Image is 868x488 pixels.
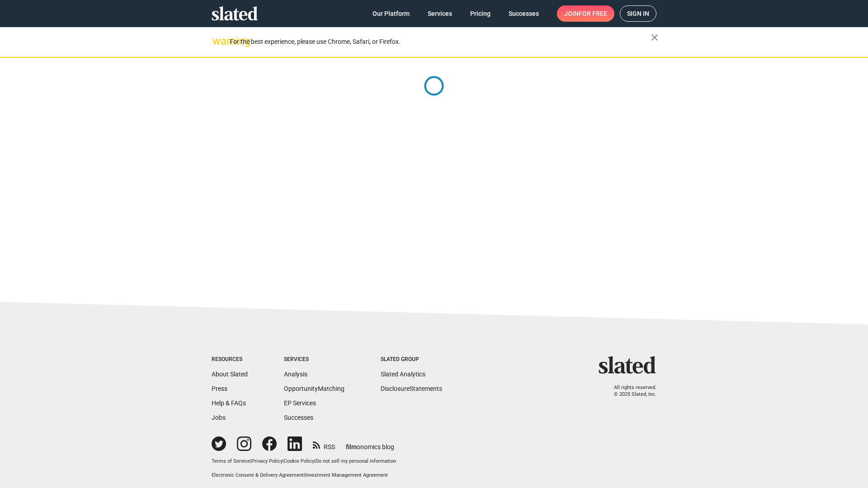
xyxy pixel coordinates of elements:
[428,5,452,22] span: Services
[284,414,313,421] a: Successes
[604,385,656,398] p: All rights reserved. © 2025 Slated, Inc.
[304,472,305,478] span: |
[212,371,248,378] a: About Slated
[420,5,459,22] a: Services
[212,356,248,363] div: Resources
[230,36,651,48] div: For the best experience, please use Chrome, Safari, or Firefox.
[313,437,335,451] a: RSS
[381,385,442,392] a: DisclosureStatements
[509,5,539,22] span: Successes
[212,414,226,421] a: Jobs
[470,5,491,22] span: Pricing
[251,458,283,464] a: Privacy Policy
[557,5,614,22] a: Joinfor free
[284,399,316,407] a: EP Services
[373,5,410,22] span: Our Platform
[212,385,227,392] a: Press
[284,385,344,392] a: OpportunityMatching
[564,5,607,22] span: Join
[314,458,316,464] span: |
[649,32,660,43] mat-icon: close
[283,458,284,464] span: |
[381,371,425,378] a: Slated Analytics
[212,472,304,478] a: Electronic Consent & Delivery Agreement
[305,472,388,478] a: Investment Management Agreement
[381,356,442,363] div: Slated Group
[463,5,498,22] a: Pricing
[620,5,656,22] a: Sign in
[579,5,607,22] span: for free
[346,443,357,450] span: film
[212,399,246,407] a: Help & FAQs
[284,356,344,363] div: Services
[346,436,394,451] a: filmonomics blog
[212,458,250,464] a: Terms of Service
[316,458,396,465] button: Do not sell my personal information
[284,458,314,464] a: Cookie Policy
[365,5,417,22] a: Our Platform
[284,371,307,378] a: Analysis
[501,5,546,22] a: Successes
[212,36,223,47] mat-icon: warning
[627,6,649,21] span: Sign in
[250,458,251,464] span: |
